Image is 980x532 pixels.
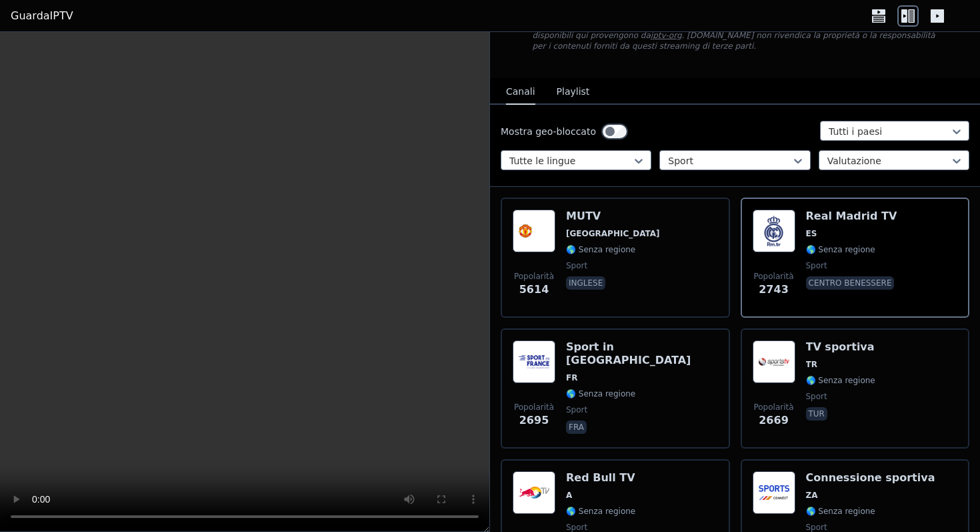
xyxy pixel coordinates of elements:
[753,210,795,252] img: Real Madrid TV
[566,245,635,254] font: 🌎 Senza regione
[651,31,682,40] a: iptv-org
[566,405,587,415] font: sport
[566,507,635,516] font: 🌎 Senza regione
[806,340,875,353] font: TV sportiva
[566,340,691,366] font: Sport in [GEOGRAPHIC_DATA]
[806,491,818,500] font: ZA
[506,79,535,105] button: Canali
[566,389,635,398] font: 🌎 Senza regione
[806,471,935,484] font: Connessione sportiva
[809,409,825,419] font: tur
[806,229,817,238] font: ES
[753,272,793,281] font: Popolarità
[566,491,572,500] font: A
[753,471,795,514] img: Connessione sportiva
[566,229,660,238] font: [GEOGRAPHIC_DATA]
[11,8,73,24] a: GuardaIPTV
[569,278,603,288] font: inglese
[557,79,590,105] button: Playlist
[501,126,596,137] font: Mostra geo-bloccato
[11,9,73,22] font: GuardaIPTV
[806,376,875,385] font: 🌎 Senza regione
[806,523,827,532] font: sport
[566,261,587,270] font: sport
[519,414,549,427] font: 2695
[759,414,789,427] font: 2669
[569,423,584,432] font: fra
[806,392,827,401] font: sport
[809,278,892,288] font: centro benessere
[806,507,875,516] font: 🌎 Senza regione
[806,210,897,222] font: Real Madrid TV
[806,360,817,369] font: TR
[566,471,635,484] font: Red Bull TV
[753,403,793,412] font: Popolarità
[806,261,827,270] font: sport
[513,210,555,252] img: MUTV
[514,272,554,281] font: Popolarità
[759,283,789,296] font: 2743
[519,283,549,296] font: 5614
[806,245,875,254] font: 🌎 Senza regione
[557,86,590,97] font: Playlist
[506,86,535,97] font: Canali
[566,373,577,382] font: FR
[513,471,555,514] img: Red Bull TV
[566,523,587,532] font: sport
[753,340,795,383] img: Sports TV
[514,403,554,412] font: Popolarità
[566,210,601,222] font: MUTV
[513,340,555,383] img: Sport en France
